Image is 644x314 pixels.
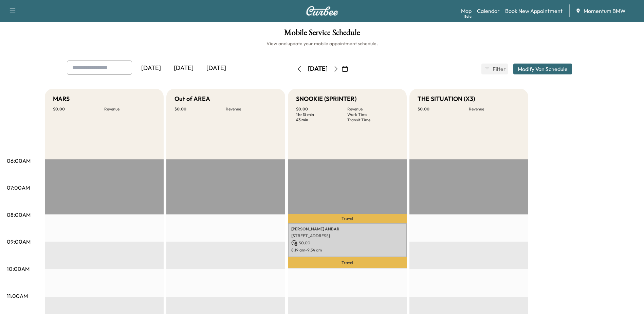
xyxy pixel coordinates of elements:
[226,106,277,112] p: Revenue
[584,7,626,15] span: Momentum BMW
[505,7,563,15] a: Book New Appointment
[461,7,472,15] a: MapBeta
[53,94,70,104] h5: MARS
[493,65,505,73] span: Filter
[7,40,637,47] h6: View and update your mobile appointment schedule.
[306,6,338,16] img: Curbee Logo
[167,60,200,76] div: [DATE]
[288,257,407,268] p: Travel
[135,60,167,76] div: [DATE]
[469,106,520,112] p: Revenue
[7,265,30,273] p: 10:00AM
[174,106,226,112] p: $ 0.00
[308,65,328,73] div: [DATE]
[296,106,347,112] p: $ 0.00
[347,117,399,123] p: Transit Time
[104,106,155,112] p: Revenue
[7,29,637,40] h1: Mobile Service Schedule
[481,64,508,74] button: Filter
[7,211,31,219] p: 08:00AM
[53,106,104,112] p: $ 0.00
[200,60,233,76] div: [DATE]
[296,117,347,123] p: 43 min
[464,14,472,19] div: Beta
[347,106,399,112] p: Revenue
[418,106,469,112] p: $ 0.00
[7,238,31,246] p: 09:00AM
[513,64,572,74] button: Modify Van Schedule
[291,233,403,239] p: [STREET_ADDRESS]
[174,94,210,104] h5: Out of AREA
[291,240,403,246] p: $ 0.00
[291,226,403,232] p: [PERSON_NAME] ANBAR
[7,157,31,165] p: 06:00AM
[418,94,475,104] h5: THE SITUATION (X3)
[7,292,28,300] p: 11:00AM
[347,112,399,117] p: Work Time
[296,112,347,117] p: 1 hr 15 min
[477,7,500,15] a: Calendar
[288,214,407,223] p: Travel
[296,94,356,104] h5: SNOOKIE (SPRINTER)
[291,247,403,253] p: 8:19 am - 9:34 am
[7,184,30,192] p: 07:00AM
